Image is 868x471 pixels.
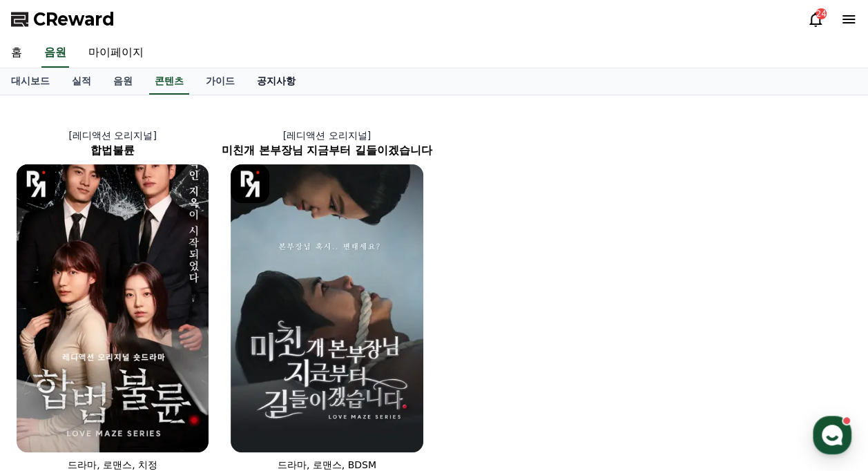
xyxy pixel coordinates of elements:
[17,164,55,203] img: [object Object] Logo
[61,68,102,95] a: 실적
[278,459,376,470] span: 드라마, 로맨스, BDSM
[246,68,307,95] a: 공지사항
[195,68,246,95] a: 가이드
[816,8,827,19] div: 24
[6,142,220,159] h2: 합법불륜
[11,8,115,30] a: CReward
[231,164,269,203] img: [object Object] Logo
[102,68,144,95] a: 음원
[91,356,178,391] a: 대화
[231,164,423,452] img: 미친개 본부장님 지금부터 길들이겠습니다
[220,128,434,142] p: [레디액션 오리지널]
[126,378,143,389] span: 대화
[17,164,209,452] img: 합법불륜
[178,356,265,391] a: 설정
[68,459,157,470] span: 드라마, 로맨스, 치정
[77,39,155,68] a: 마이페이지
[33,8,115,30] span: CReward
[41,39,69,68] a: 음원
[149,68,189,95] a: 콘텐츠
[807,11,824,28] a: 24
[44,377,52,388] span: 홈
[213,377,230,388] span: 설정
[6,128,220,142] p: [레디액션 오리지널]
[220,142,434,159] h2: 미친개 본부장님 지금부터 길들이겠습니다
[4,356,91,391] a: 홈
